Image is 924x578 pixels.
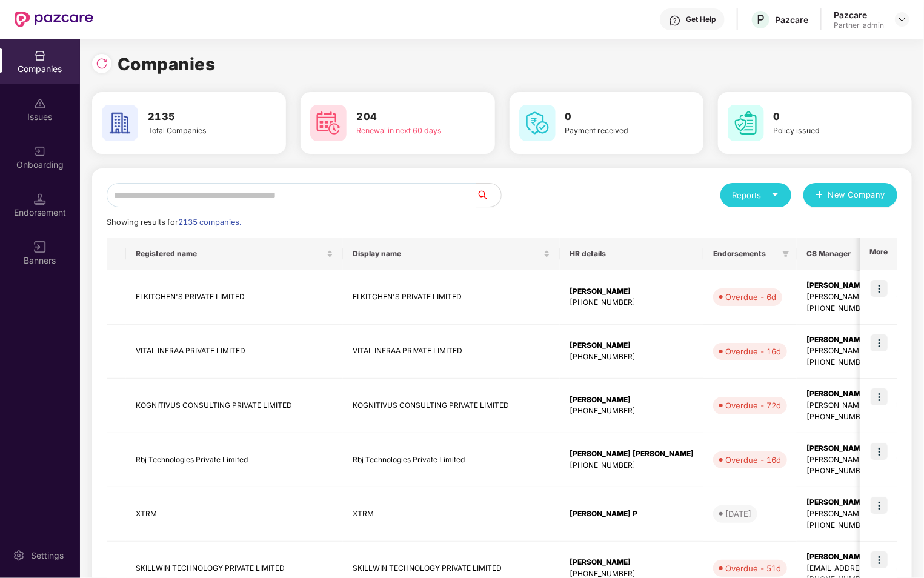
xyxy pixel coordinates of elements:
div: Policy issued [774,125,871,136]
div: [PHONE_NUMBER] [570,460,694,471]
img: svg+xml;base64,PHN2ZyBpZD0iSGVscC0zMngzMiIgeG1sbnM9Imh0dHA6Ly93d3cudzMub3JnLzIwMDAvc3ZnIiB3aWR0aD... [669,15,681,27]
td: KOGNITIVUS CONSULTING PRIVATE LIMITED [126,379,343,433]
button: search [476,183,502,207]
span: Showing results for [107,218,241,227]
img: svg+xml;base64,PHN2ZyBpZD0iQ29tcGFuaWVzIiB4bWxucz0iaHR0cDovL3d3dy53My5vcmcvMjAwMC9zdmciIHdpZHRoPS... [34,50,46,62]
button: plusNew Company [803,183,897,207]
td: Rbj Technologies Private Limited [343,433,560,488]
div: [PERSON_NAME] [570,340,694,351]
img: svg+xml;base64,PHN2ZyBpZD0iUmVsb2FkLTMyeDMyIiB4bWxucz0iaHR0cDovL3d3dy53My5vcmcvMjAwMC9zdmciIHdpZH... [96,58,108,70]
img: icon [871,443,888,460]
div: [PHONE_NUMBER] [570,405,694,417]
img: svg+xml;base64,PHN2ZyB4bWxucz0iaHR0cDovL3d3dy53My5vcmcvMjAwMC9zdmciIHdpZHRoPSI2MCIgaGVpZ2h0PSI2MC... [102,105,138,141]
td: EI KITCHEN'S PRIVATE LIMITED [343,270,560,325]
img: svg+xml;base64,PHN2ZyB4bWxucz0iaHR0cDovL3d3dy53My5vcmcvMjAwMC9zdmciIHdpZHRoPSI2MCIgaGVpZ2h0PSI2MC... [519,105,556,141]
td: XTRM [343,487,560,542]
div: Get Help [686,15,716,24]
td: Rbj Technologies Private Limited [126,433,343,488]
img: svg+xml;base64,PHN2ZyB3aWR0aD0iMjAiIGhlaWdodD0iMjAiIHZpZXdCb3g9IjAgMCAyMCAyMCIgZmlsbD0ibm9uZSIgeG... [34,145,46,158]
td: VITAL INFRAA PRIVATE LIMITED [343,325,560,379]
img: icon [871,280,888,297]
div: [DATE] [725,508,751,520]
h3: 2135 [148,109,245,125]
td: KOGNITIVUS CONSULTING PRIVATE LIMITED [343,379,560,433]
div: [PERSON_NAME] [570,394,694,406]
img: svg+xml;base64,PHN2ZyBpZD0iRHJvcGRvd24tMzJ4MzIiIHhtbG5zPSJodHRwOi8vd3d3LnczLm9yZy8yMDAwL3N2ZyIgd2... [897,15,907,24]
span: 2135 companies. [178,218,241,227]
span: Registered name [136,249,324,259]
img: icon [871,334,888,351]
div: Payment received [565,125,663,136]
div: Pazcare [775,14,808,25]
div: [PERSON_NAME] P [570,508,694,520]
span: search [476,190,501,200]
span: plus [816,191,823,201]
div: Reports [733,189,779,201]
span: Display name [353,249,541,259]
span: Endorsements [713,249,777,259]
h3: 0 [774,109,871,125]
div: Renewal in next 60 days [356,125,454,136]
h1: Companies [118,51,216,78]
img: svg+xml;base64,PHN2ZyB3aWR0aD0iMTYiIGhlaWdodD0iMTYiIHZpZXdCb3g9IjAgMCAxNiAxNiIgZmlsbD0ibm9uZSIgeG... [34,241,46,253]
div: [PERSON_NAME] [570,557,694,568]
img: svg+xml;base64,PHN2ZyBpZD0iSXNzdWVzX2Rpc2FibGVkIiB4bWxucz0iaHR0cDovL3d3dy53My5vcmcvMjAwMC9zdmciIH... [34,98,46,110]
div: Overdue - 6d [725,291,776,303]
div: Overdue - 16d [725,454,781,466]
div: Partner_admin [834,21,884,30]
div: Overdue - 16d [725,345,781,357]
img: svg+xml;base64,PHN2ZyB4bWxucz0iaHR0cDovL3d3dy53My5vcmcvMjAwMC9zdmciIHdpZHRoPSI2MCIgaGVpZ2h0PSI2MC... [310,105,347,141]
div: Settings [27,550,67,562]
div: Overdue - 72d [725,399,781,411]
td: XTRM [126,487,343,542]
span: caret-down [771,191,779,199]
span: filter [782,250,789,257]
div: [PERSON_NAME] [PERSON_NAME] [570,448,694,460]
th: HR details [560,238,703,270]
div: Total Companies [148,125,245,136]
div: [PHONE_NUMBER] [570,297,694,308]
h3: 204 [356,109,454,125]
h3: 0 [565,109,663,125]
div: [PERSON_NAME] [570,286,694,297]
th: Display name [343,238,560,270]
img: svg+xml;base64,PHN2ZyBpZD0iU2V0dGluZy0yMHgyMCIgeG1sbnM9Imh0dHA6Ly93d3cudzMub3JnLzIwMDAvc3ZnIiB3aW... [13,550,25,562]
span: filter [780,247,792,261]
img: svg+xml;base64,PHN2ZyB3aWR0aD0iMTQuNSIgaGVpZ2h0PSIxNC41IiB2aWV3Qm94PSIwIDAgMTYgMTYiIGZpbGw9Im5vbm... [34,193,46,205]
div: Pazcare [834,9,884,21]
div: Overdue - 51d [725,562,781,574]
img: icon [871,388,888,405]
td: EI KITCHEN'S PRIVATE LIMITED [126,270,343,325]
div: [PHONE_NUMBER] [570,351,694,363]
th: More [860,238,897,270]
span: New Company [828,189,886,201]
img: icon [871,497,888,514]
img: svg+xml;base64,PHN2ZyB4bWxucz0iaHR0cDovL3d3dy53My5vcmcvMjAwMC9zdmciIHdpZHRoPSI2MCIgaGVpZ2h0PSI2MC... [728,105,764,141]
th: Registered name [126,238,343,270]
span: P [757,12,765,27]
img: icon [871,551,888,568]
img: New Pazcare Logo [15,12,93,27]
td: VITAL INFRAA PRIVATE LIMITED [126,325,343,379]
